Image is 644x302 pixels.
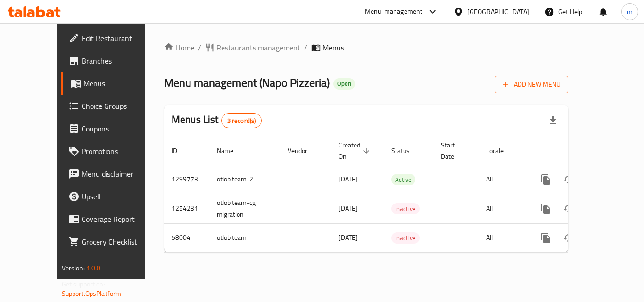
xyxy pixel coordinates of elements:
a: Coverage Report [61,208,165,230]
a: Restaurants management [205,42,300,53]
span: Version: [62,262,85,274]
span: [DATE] [339,173,358,185]
span: Start Date [441,139,467,162]
th: Actions [527,137,633,165]
span: Inactive [391,233,420,244]
span: ID [172,145,190,156]
div: Active [391,174,415,185]
button: more [535,227,557,249]
a: Promotions [61,140,165,163]
a: Support.OpsPlatform [62,287,122,300]
li: / [198,42,201,53]
span: Coupons [82,123,157,134]
td: - [433,223,479,252]
span: Menu disclaimer [82,168,157,180]
table: enhanced table [164,137,633,253]
span: Edit Restaurant [82,33,157,44]
span: Add New Menu [503,79,561,90]
nav: breadcrumb [164,42,568,53]
a: Choice Groups [61,95,165,117]
button: more [535,197,557,220]
span: Choice Groups [82,100,157,112]
td: otlob team [209,223,280,252]
td: All [479,194,527,223]
a: Edit Restaurant [61,27,165,49]
span: m [627,7,633,17]
span: Created On [339,139,372,162]
td: otlob team-2 [209,165,280,194]
span: Upsell [82,191,157,202]
span: Menus [83,78,157,89]
div: [GEOGRAPHIC_DATA] [467,7,529,17]
td: otlob team-cg migration [209,194,280,223]
td: 1254231 [164,194,209,223]
a: Upsell [61,185,165,208]
span: Promotions [82,146,157,157]
td: 1299773 [164,165,209,194]
div: Total records count [221,113,262,128]
a: Menus [61,72,165,95]
span: [DATE] [339,202,358,214]
li: / [304,42,307,53]
span: Branches [82,55,157,66]
span: Status [391,145,422,156]
span: 1.0.0 [86,262,101,274]
span: Coverage Report [82,213,157,225]
button: Change Status [557,197,580,220]
span: Inactive [391,204,420,214]
span: Name [217,145,246,156]
div: Inactive [391,203,420,214]
div: Menu-management [365,6,423,17]
span: Active [391,174,415,185]
button: Change Status [557,168,580,191]
a: Branches [61,49,165,72]
span: Vendor [288,145,320,156]
span: 3 record(s) [222,116,262,125]
span: Open [333,80,355,88]
h2: Menus List [172,113,262,128]
a: Grocery Checklist [61,230,165,253]
div: Inactive [391,232,420,244]
span: Menus [322,42,344,53]
a: Menu disclaimer [61,163,165,185]
div: Export file [542,109,564,132]
span: Locale [486,145,516,156]
span: Menu management ( Napo Pizzeria ) [164,72,330,93]
td: - [433,165,479,194]
td: All [479,223,527,252]
span: Restaurants management [216,42,300,53]
button: Change Status [557,227,580,249]
a: Coupons [61,117,165,140]
td: 58004 [164,223,209,252]
button: more [535,168,557,191]
span: Get support on: [62,278,105,290]
span: [DATE] [339,231,358,244]
td: - [433,194,479,223]
button: Add New Menu [495,76,568,93]
div: Open [333,78,355,90]
span: Grocery Checklist [82,236,157,247]
td: All [479,165,527,194]
a: Home [164,42,194,53]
